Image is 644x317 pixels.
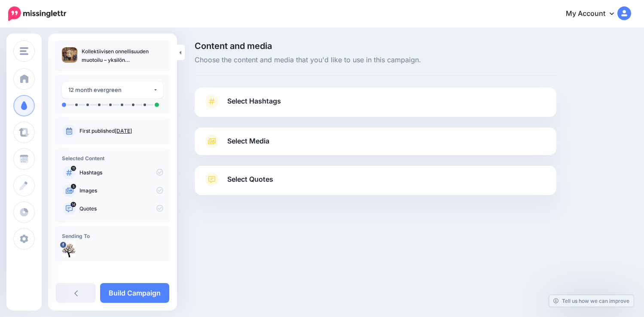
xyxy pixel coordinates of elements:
[203,134,548,148] a: Select Media
[71,202,76,207] span: 14
[203,173,548,195] a: Select Quotes
[62,233,163,239] h4: Sending To
[227,135,269,147] span: Select Media
[227,95,281,107] span: Select Hashtags
[71,166,76,171] span: 11
[203,94,548,117] a: Select Hashtags
[71,184,76,189] span: 5
[62,244,76,257] img: 18557477_1490186631026653_7633390658097503077_n-bsa91210.png
[8,6,66,21] img: Missinglettr
[68,85,153,95] div: 12 month evergreen
[82,47,163,64] p: Kollektiivisen onnellisuuden muotoilu – yksilön onnellisuudesta yhteiseen kokemukseen
[195,55,556,66] span: Choose the content and media that you'd like to use in this campaign.
[62,47,77,63] img: edae609d7108136b683c745e678ae7f7_thumb.jpg
[115,128,132,134] a: [DATE]
[557,3,631,24] a: My Account
[195,42,556,50] span: Content and media
[62,82,163,98] button: 12 month evergreen
[20,47,28,55] img: menu.png
[79,205,163,213] p: Quotes
[79,187,163,195] p: Images
[227,174,273,185] span: Select Quotes
[79,127,163,135] p: First published
[62,155,163,162] h4: Selected Content
[549,295,634,307] a: Tell us how we can improve
[79,169,163,177] p: Hashtags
